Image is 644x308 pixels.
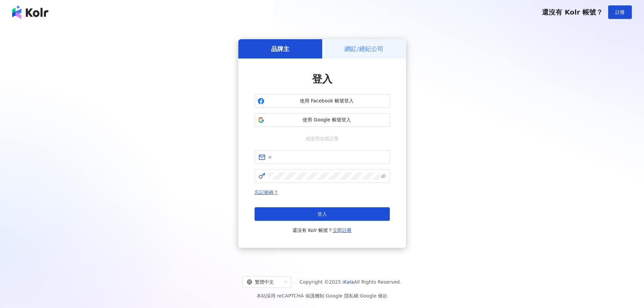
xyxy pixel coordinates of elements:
[333,228,352,233] a: 立即註冊
[324,293,326,299] span: |
[317,211,327,217] span: 登入
[267,98,387,104] span: 使用 Facebook 帳號登入
[255,207,390,221] button: 登入
[292,226,352,234] span: 還沒有 Kolr 帳號？
[312,73,332,85] span: 登入
[255,94,390,108] button: 使用 Facebook 帳號登入
[342,279,354,285] a: iKala
[301,135,343,142] span: 或使用信箱註冊
[381,174,386,179] span: eye-invisible
[300,278,401,286] span: Copyright © 2025 All Rights Reserved.
[344,45,383,53] h5: 網紅/經紀公司
[358,293,360,299] span: |
[360,293,387,299] a: Google 條款
[257,292,387,300] span: 本站採用 reCAPTCHA 保護機制
[326,293,358,299] a: Google 隱私權
[608,5,632,19] button: 註冊
[12,5,48,19] img: logo
[255,190,278,195] a: 忘記密碼？
[255,113,390,127] button: 使用 Google 帳號登入
[247,277,281,287] div: 繁體中文
[615,9,625,15] span: 註冊
[267,117,387,123] span: 使用 Google 帳號登入
[271,45,289,53] h5: 品牌主
[542,8,603,16] span: 還沒有 Kolr 帳號？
